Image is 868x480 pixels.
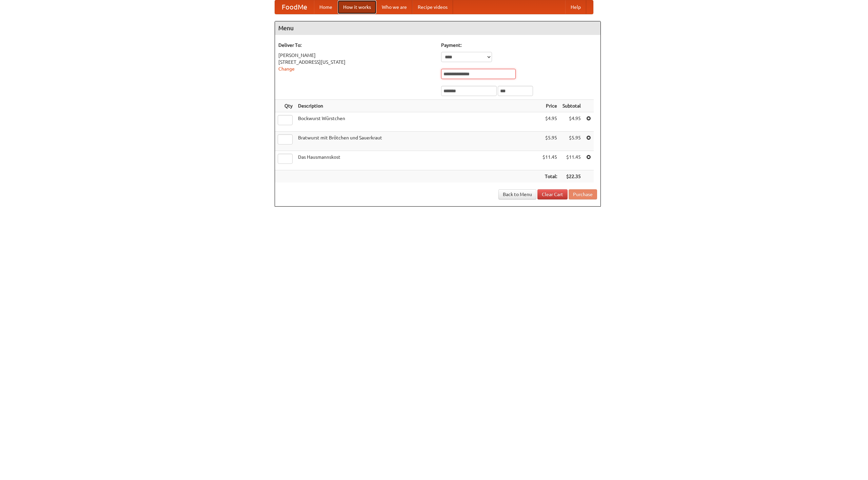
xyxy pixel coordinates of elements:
[295,132,540,151] td: Bratwurst mit Brötchen und Sauerkraut
[560,100,584,112] th: Subtotal
[537,189,568,199] a: Clear Cart
[565,0,586,14] a: Help
[275,0,314,14] a: FoodMe
[560,112,584,132] td: $4.95
[569,189,597,199] button: Purchase
[338,0,376,14] a: How it works
[498,189,536,199] a: Back to Menu
[540,151,560,170] td: $11.45
[275,21,600,35] h4: Menu
[540,132,560,151] td: $5.95
[278,59,434,65] div: [STREET_ADDRESS][US_STATE]
[278,42,434,49] h5: Deliver To:
[278,66,295,72] a: Change
[560,132,584,151] td: $5.95
[441,42,597,49] h5: Payment:
[376,0,412,14] a: Who we are
[278,52,434,59] div: [PERSON_NAME]
[295,112,540,132] td: Bockwurst Würstchen
[314,0,338,14] a: Home
[540,170,560,183] th: Total:
[540,100,560,112] th: Price
[540,112,560,132] td: $4.95
[275,100,295,112] th: Qty
[560,151,584,170] td: $11.45
[560,170,584,183] th: $22.35
[412,0,453,14] a: Recipe videos
[295,100,540,112] th: Description
[295,151,540,170] td: Das Hausmannskost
